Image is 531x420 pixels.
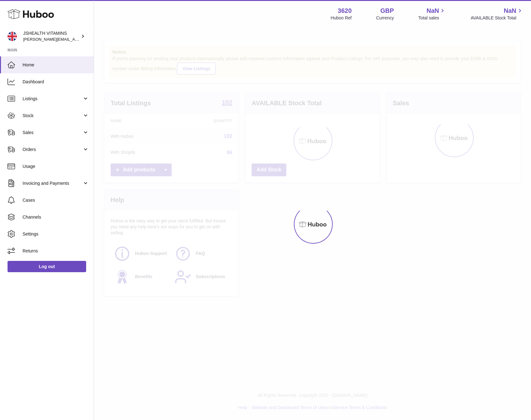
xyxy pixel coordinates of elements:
[331,15,352,21] div: Huboo Ref
[23,147,82,153] span: Orders
[376,15,394,21] div: Currency
[418,7,446,21] a: NaN Total sales
[23,113,82,119] span: Stock
[23,163,89,169] span: Usage
[338,7,352,15] strong: 3620
[8,261,86,272] a: Log out
[23,197,89,203] span: Cases
[471,15,523,21] span: AVAILABLE Stock Total
[426,7,439,15] span: NaN
[23,37,126,42] span: [PERSON_NAME][EMAIL_ADDRESS][DOMAIN_NAME]
[418,15,446,21] span: Total sales
[23,130,82,136] span: Sales
[23,231,89,237] span: Settings
[23,180,82,186] span: Invoicing and Payments
[23,96,82,102] span: Listings
[23,214,89,220] span: Channels
[8,32,17,41] img: francesca@jshealthvitamins.com
[23,248,89,254] span: Returns
[23,79,89,85] span: Dashboard
[471,7,523,21] a: NaN AVAILABLE Stock Total
[380,7,394,15] strong: GBP
[23,62,89,68] span: Home
[23,30,80,42] div: JSHEALTH VITAMINS
[504,7,516,15] span: NaN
